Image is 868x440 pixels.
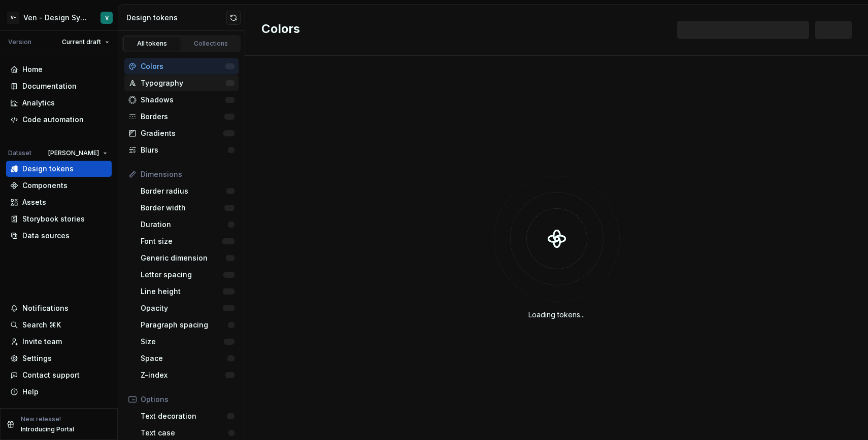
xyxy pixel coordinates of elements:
h2: Colors [261,21,300,39]
div: Ven - Design System Test [23,13,88,23]
div: Design tokens [22,164,74,174]
div: Border radius [141,186,226,196]
div: Letter spacing [141,270,223,280]
div: Opacity [141,303,223,313]
a: Opacity [137,300,239,316]
a: Generic dimension [137,250,239,266]
div: Font size [141,236,222,246]
a: Typography [124,75,239,91]
a: Design tokens [6,161,112,177]
button: [PERSON_NAME] [44,146,112,160]
a: Paragraph spacing [137,317,239,333]
div: Components [22,180,68,191]
button: V-Ven - Design System TestV [2,7,116,28]
div: Blurs [141,145,228,155]
a: Borders [124,108,239,125]
div: Border width [141,203,224,213]
a: Line height [137,283,239,300]
div: V- [7,12,19,24]
div: Dimensions [141,169,235,179]
div: Z-index [141,370,225,380]
div: Paragraph spacing [141,320,228,330]
a: Gradients [124,125,239,141]
a: Assets [6,194,112,210]
a: Documentation [6,78,112,94]
div: Storybook stories [22,214,85,224]
a: Analytics [6,95,112,111]
div: Text decoration [141,411,227,421]
a: Shadows [124,92,239,108]
div: Loading tokens... [528,310,585,320]
div: Text case [141,428,228,438]
div: Space [141,353,227,363]
a: Border radius [137,183,239,199]
a: Storybook stories [6,211,112,227]
div: Colors [141,61,225,71]
div: Size [141,337,224,347]
a: Z-index [137,367,239,383]
div: Version [8,38,31,46]
button: Help [6,384,112,400]
p: New release! [21,415,61,423]
a: Border width [137,200,239,216]
div: Shadows [141,95,225,105]
div: Duration [141,219,228,230]
div: Settings [22,353,52,363]
div: Analytics [22,98,55,108]
div: Home [22,64,43,75]
div: Design tokens [126,13,226,23]
button: Search ⌘K [6,317,112,333]
div: Contact support [22,370,80,380]
div: Search ⌘K [22,320,61,330]
p: Introducing Portal [21,425,74,433]
div: Data sources [22,231,70,241]
div: Assets [22,197,46,207]
div: Dataset [8,149,31,157]
a: Size [137,334,239,350]
div: V [105,14,109,22]
div: Line height [141,286,223,297]
div: Notifications [22,303,69,313]
button: Contact support [6,367,112,383]
div: Collections [186,40,237,48]
div: Generic dimension [141,253,226,263]
span: [PERSON_NAME] [48,149,99,157]
a: Code automation [6,112,112,128]
a: Home [6,61,112,78]
a: Components [6,177,112,194]
a: Data sources [6,228,112,244]
a: Duration [137,216,239,233]
a: Settings [6,350,112,366]
div: Invite team [22,337,62,347]
button: Current draft [57,35,114,49]
a: Invite team [6,334,112,350]
a: Letter spacing [137,267,239,283]
a: Blurs [124,142,239,158]
button: Notifications [6,300,112,316]
a: Text decoration [137,408,239,424]
div: Documentation [22,81,77,91]
div: Typography [141,78,226,88]
div: Options [141,394,235,405]
div: Gradients [141,128,223,138]
span: Current draft [62,38,101,46]
div: Code automation [22,115,84,125]
div: Help [22,387,39,397]
a: Space [137,350,239,366]
a: Font size [137,233,239,249]
div: Borders [141,112,224,122]
div: All tokens [127,40,178,48]
a: Colors [124,58,239,75]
